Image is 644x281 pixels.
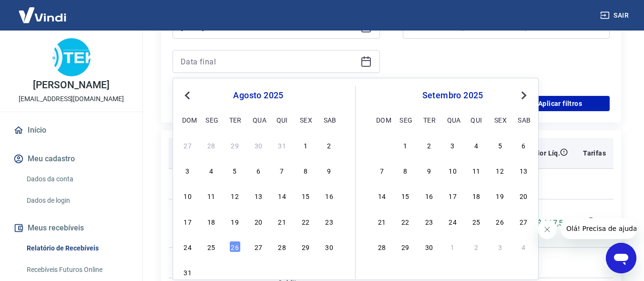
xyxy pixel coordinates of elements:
[300,114,311,125] div: sex
[532,218,568,229] p: R$ 517,55
[182,114,194,125] div: dom
[300,241,311,252] div: Choose sexta-feira, 29 de agosto de 2025
[518,90,530,101] button: Next Month
[376,114,388,125] div: dom
[229,190,241,201] div: Choose terça-feira, 12 de agosto de 2025
[52,38,91,76] img: 284f678f-c33e-4b86-a404-99882e463dc6.jpeg
[324,190,335,201] div: Choose sábado, 16 de agosto de 2025
[376,190,388,201] div: Choose domingo, 14 de setembro de 2025
[375,138,531,253] div: month 2025-09
[494,241,506,252] div: Choose sexta-feira, 3 de outubro de 2025
[11,0,73,30] img: Vindi
[561,218,636,239] iframe: Mensagem da empresa
[205,190,217,201] div: Choose segunda-feira, 11 de agosto de 2025
[182,216,194,227] div: Choose domingo, 17 de agosto de 2025
[494,165,506,176] div: Choose sexta-feira, 12 de setembro de 2025
[470,139,482,151] div: Choose quinta-feira, 4 de setembro de 2025
[6,7,80,14] span: Olá! Precisa de ajuda?
[470,241,482,252] div: Choose quinta-feira, 2 de outubro de 2025
[276,190,288,201] div: Choose quinta-feira, 14 de agosto de 2025
[182,139,194,151] div: Choose domingo, 27 de julho de 2025
[518,190,529,201] div: Choose sábado, 20 de setembro de 2025
[300,165,311,176] div: Choose sexta-feira, 8 de agosto de 2025
[324,139,335,151] div: Choose sábado, 2 de agosto de 2025
[229,165,241,176] div: Choose terça-feira, 5 de agosto de 2025
[324,114,335,125] div: sab
[229,114,241,125] div: ter
[423,241,435,252] div: Choose terça-feira, 30 de setembro de 2025
[253,266,264,278] div: Choose quarta-feira, 3 de setembro de 2025
[583,148,606,158] p: Tarifas
[182,165,194,176] div: Choose domingo, 3 de agosto de 2025
[300,266,311,278] div: Choose sexta-feira, 5 de setembro de 2025
[11,120,131,141] a: Início
[11,218,131,239] button: Meus recebíveis
[470,190,482,201] div: Choose quinta-feira, 18 de setembro de 2025
[529,148,560,158] p: Valor Líq.
[518,139,529,151] div: Choose sábado, 6 de setembro de 2025
[518,165,529,176] div: Choose sábado, 13 de setembro de 2025
[399,139,411,151] div: Choose segunda-feira, 1 de setembro de 2025
[276,114,288,125] div: qui
[23,260,131,280] a: Recebíveis Futuros Online
[376,241,388,252] div: Choose domingo, 28 de setembro de 2025
[205,165,217,176] div: Choose segunda-feira, 4 de agosto de 2025
[423,114,435,125] div: ter
[399,165,411,176] div: Choose segunda-feira, 8 de setembro de 2025
[253,114,264,125] div: qua
[253,216,264,227] div: Choose quarta-feira, 20 de agosto de 2025
[33,80,109,90] p: [PERSON_NAME]
[423,165,435,176] div: Choose terça-feira, 9 de setembro de 2025
[229,241,241,252] div: Choose terça-feira, 26 de agosto de 2025
[182,90,193,101] button: Previous Month
[470,114,482,125] div: qui
[494,216,506,227] div: Choose sexta-feira, 26 de setembro de 2025
[205,216,217,227] div: Choose segunda-feira, 18 de agosto de 2025
[447,139,459,151] div: Choose quarta-feira, 3 de setembro de 2025
[470,165,482,176] div: Choose quinta-feira, 11 de setembro de 2025
[606,243,636,273] iframe: Botão para abrir a janela de mensagens
[182,241,194,252] div: Choose domingo, 24 de agosto de 2025
[182,266,194,278] div: Choose domingo, 31 de agosto de 2025
[447,165,459,176] div: Choose quarta-feira, 10 de setembro de 2025
[399,190,411,201] div: Choose segunda-feira, 15 de setembro de 2025
[376,216,388,227] div: Choose domingo, 21 de setembro de 2025
[324,165,335,176] div: Choose sábado, 9 de agosto de 2025
[11,148,131,169] button: Meu cadastro
[447,216,459,227] div: Choose quarta-feira, 24 de setembro de 2025
[494,190,506,201] div: Choose sexta-feira, 19 de setembro de 2025
[470,216,482,227] div: Choose quinta-feira, 25 de setembro de 2025
[229,139,241,151] div: Choose terça-feira, 29 de julho de 2025
[23,239,131,258] a: Relatório de Recebíveis
[518,114,529,125] div: sab
[494,114,506,125] div: sex
[300,190,311,201] div: Choose sexta-feira, 15 de agosto de 2025
[447,241,459,252] div: Choose quarta-feira, 1 de outubro de 2025
[181,90,336,101] div: agosto 2025
[300,139,311,151] div: Choose sexta-feira, 1 de agosto de 2025
[182,190,194,201] div: Choose domingo, 10 de agosto de 2025
[23,191,131,210] a: Dados de login
[518,216,529,227] div: Choose sábado, 27 de setembro de 2025
[375,90,531,101] div: setembro 2025
[511,96,610,111] button: Aplicar filtros
[399,114,411,125] div: seg
[23,169,131,189] a: Dados da conta
[276,266,288,278] div: Choose quinta-feira, 4 de setembro de 2025
[324,216,335,227] div: Choose sábado, 23 de agosto de 2025
[253,190,264,201] div: Choose quarta-feira, 13 de agosto de 2025
[205,114,217,125] div: seg
[205,266,217,278] div: Choose segunda-feira, 1 de setembro de 2025
[494,139,506,151] div: Choose sexta-feira, 5 de setembro de 2025
[538,220,557,239] iframe: Fechar mensagem
[518,241,529,252] div: Choose sábado, 4 de outubro de 2025
[447,190,459,201] div: Choose quarta-feira, 17 de setembro de 2025
[229,266,241,278] div: Choose terça-feira, 2 de setembro de 2025
[253,165,264,176] div: Choose quarta-feira, 6 de agosto de 2025
[324,266,335,278] div: Choose sábado, 6 de setembro de 2025
[399,216,411,227] div: Choose segunda-feira, 22 de setembro de 2025
[399,241,411,252] div: Choose segunda-feira, 29 de setembro de 2025
[376,165,388,176] div: Choose domingo, 7 de setembro de 2025
[19,94,124,104] p: [EMAIL_ADDRESS][DOMAIN_NAME]
[423,139,435,151] div: Choose terça-feira, 2 de setembro de 2025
